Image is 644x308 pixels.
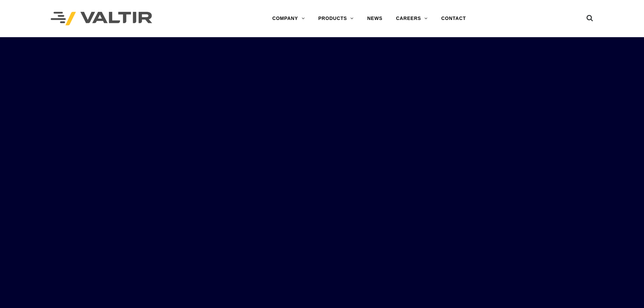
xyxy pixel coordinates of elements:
a: CONTACT [434,12,473,25]
a: PRODUCTS [311,12,360,25]
a: COMPANY [265,12,311,25]
a: CAREERS [389,12,434,25]
a: NEWS [360,12,389,25]
img: Valtir [51,12,152,26]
